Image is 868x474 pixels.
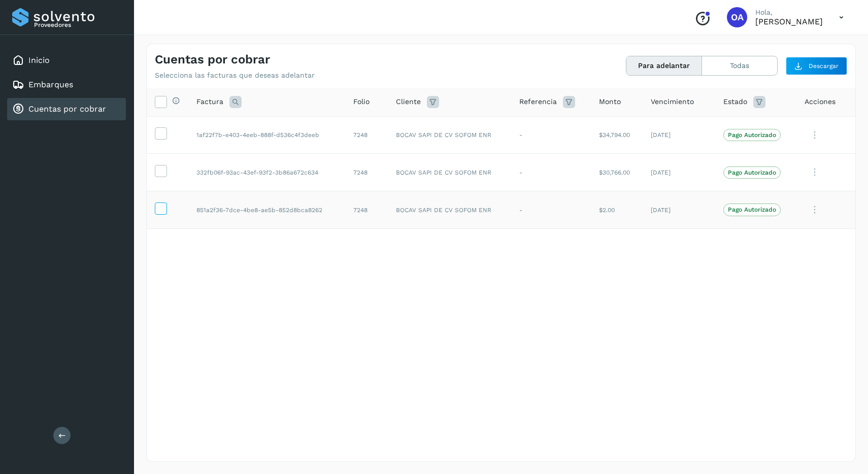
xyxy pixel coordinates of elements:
td: BOCAV SAPI DE CV SOFOM ENR [388,191,511,229]
span: Cliente [396,96,421,107]
p: Proveedores [34,21,122,28]
button: Descargar [786,57,847,75]
td: $2.00 [591,191,643,229]
button: Todas [702,56,777,75]
span: Folio [353,96,370,107]
td: - [511,154,591,191]
td: [DATE] [643,154,715,191]
td: 332fb06f-93ac-43ef-93f2-3b86a672c634 [188,154,345,191]
span: Referencia [519,96,557,107]
a: Embarques [28,80,73,89]
span: Monto [599,96,621,107]
p: Pago Autorizado [728,206,776,213]
p: OSCAR ARZATE LEIJA [755,17,823,26]
a: Cuentas por cobrar [28,104,106,114]
td: 7248 [345,191,388,229]
span: Factura [196,96,223,107]
span: Vencimiento [651,96,694,107]
div: Cuentas por cobrar [7,98,126,120]
p: Pago Autorizado [728,131,776,139]
td: $34,794.00 [591,116,643,154]
td: - [511,116,591,154]
a: Inicio [28,55,50,65]
span: Estado [723,96,747,107]
h4: Cuentas por cobrar [155,52,270,67]
td: - [511,191,591,229]
td: BOCAV SAPI DE CV SOFOM ENR [388,116,511,154]
span: Acciones [805,96,836,107]
td: [DATE] [643,191,715,229]
p: Selecciona las facturas que deseas adelantar [155,71,315,80]
td: 7248 [345,154,388,191]
div: Inicio [7,49,126,72]
td: 851a2f36-7dce-4be8-ae5b-852d8bca8262 [188,191,345,229]
p: Pago Autorizado [728,169,776,176]
td: [DATE] [643,116,715,154]
td: 7248 [345,116,388,154]
span: Descargar [809,61,839,71]
div: Embarques [7,74,126,96]
button: Para adelantar [626,56,702,75]
td: 1af22f7b-e403-4eeb-888f-d536c4f3deeb [188,116,345,154]
p: Hola, [755,8,823,17]
td: BOCAV SAPI DE CV SOFOM ENR [388,154,511,191]
td: $30,766.00 [591,154,643,191]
